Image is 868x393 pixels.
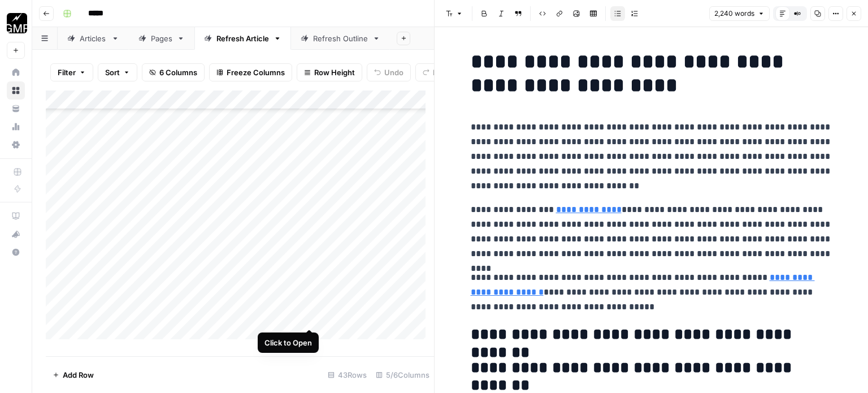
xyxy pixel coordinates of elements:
[142,63,205,81] button: 6 Columns
[46,366,101,384] button: Add Row
[7,226,24,243] div: What's new?
[384,67,403,78] span: Undo
[7,13,27,33] img: Growth Marketing Pro Logo
[105,67,120,78] span: Sort
[264,337,312,348] div: Click to Open
[63,369,94,381] span: Add Row
[7,243,25,261] button: Help + Support
[7,100,25,118] a: Your Data
[50,63,93,81] button: Filter
[216,33,269,44] div: Refresh Article
[709,6,770,21] button: 2,240 words
[151,33,172,44] div: Pages
[7,207,25,225] a: AirOps Academy
[7,63,25,81] a: Home
[129,27,194,50] a: Pages
[7,81,25,100] a: Browse
[194,27,291,50] a: Refresh Article
[98,63,137,81] button: Sort
[371,366,434,384] div: 5/6 Columns
[227,67,285,78] span: Freeze Columns
[7,225,25,243] button: What's new?
[291,27,390,50] a: Refresh Outline
[367,63,411,81] button: Undo
[714,8,754,19] span: 2,240 words
[314,67,355,78] span: Row Height
[415,63,458,81] button: Redo
[7,136,25,154] a: Settings
[159,67,197,78] span: 6 Columns
[7,118,25,136] a: Usage
[58,67,76,78] span: Filter
[209,63,292,81] button: Freeze Columns
[58,27,129,50] a: Articles
[297,63,362,81] button: Row Height
[80,33,107,44] div: Articles
[323,366,371,384] div: 43 Rows
[7,9,25,37] button: Workspace: Growth Marketing Pro
[313,33,368,44] div: Refresh Outline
